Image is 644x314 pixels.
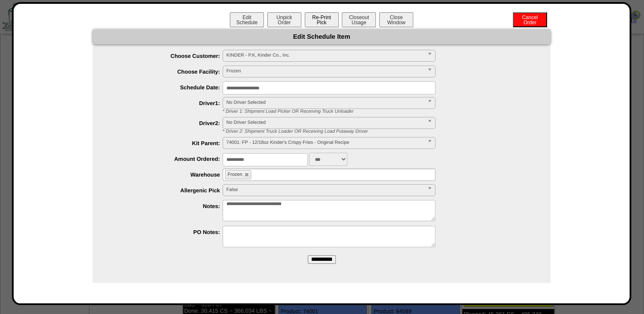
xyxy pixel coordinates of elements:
[216,109,550,114] div: * Driver 1: Shipment Load Picker OR Receiving Truck Unloader
[110,203,223,209] label: Notes:
[110,187,223,194] label: Allergenic Pick
[379,12,413,27] button: CloseWindow
[110,140,223,146] label: Kit Parent:
[226,185,424,195] span: False
[110,84,223,91] label: Schedule Date:
[226,97,424,108] span: No Driver Selected
[226,117,424,128] span: No Driver Selected
[110,229,223,235] label: PO Notes:
[110,156,223,162] label: Amount Ordered:
[226,66,424,76] span: Frozen
[226,137,424,148] span: 74001: FP - 12/18oz Kinder's Crispy Fries - Original Recipe
[230,12,264,27] button: EditSchedule
[110,120,223,126] label: Driver2:
[228,172,242,177] span: Frozen
[226,50,424,60] span: KINDER - P.K, Kinder Co., Inc.
[110,69,223,75] label: Choose Facility:
[110,53,223,59] label: Choose Customer:
[267,12,301,27] button: UnpickOrder
[378,19,414,26] a: CloseWindow
[513,12,547,27] button: CancelOrder
[110,100,223,106] label: Driver1:
[342,12,376,27] button: CloseoutUsage
[110,171,223,178] label: Warehouse
[305,12,339,27] button: Re-PrintPick
[216,129,550,134] div: * Driver 2: Shipment Truck Loader OR Receiving Load Putaway Driver
[93,29,550,44] div: Edit Schedule Item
